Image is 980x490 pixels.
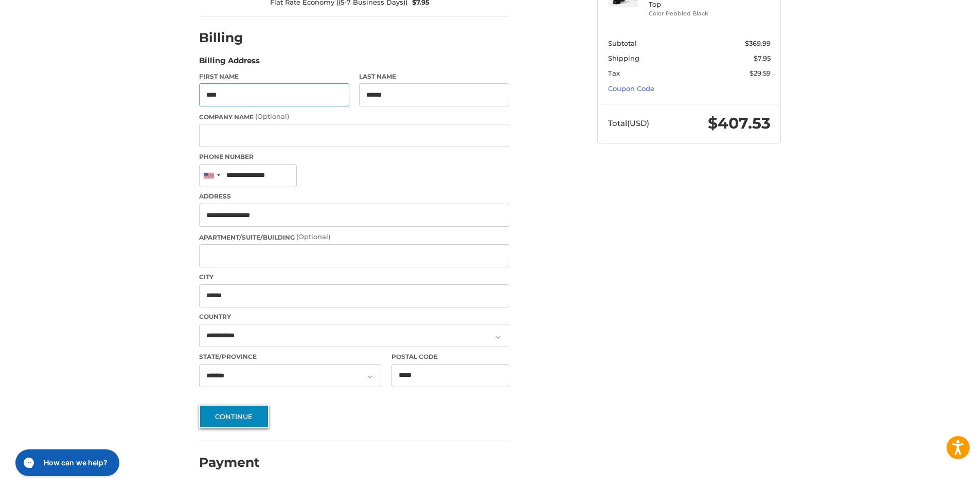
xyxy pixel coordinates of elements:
[391,352,510,361] label: Postal Code
[200,165,223,187] div: United States: +1
[199,30,259,46] h2: Billing
[199,152,509,161] label: Phone Number
[754,54,771,62] span: $7.95
[199,312,509,321] label: Country
[255,112,289,120] small: (Optional)
[608,69,620,77] span: Tax
[199,55,260,71] legend: Billing Address
[608,118,649,128] span: Total (USD)
[708,114,771,133] span: $407.53
[199,405,269,428] button: Continue
[199,72,349,81] label: First Name
[649,9,727,18] li: Color Pebbled Black
[359,72,509,81] label: Last Name
[199,232,509,242] label: Apartment/Suite/Building
[199,192,509,201] label: Address
[745,39,771,47] span: $369.99
[895,462,980,490] iframe: Google Customer Reviews
[608,84,654,93] a: Coupon Code
[608,39,637,47] span: Subtotal
[199,352,381,361] label: State/Province
[199,455,260,470] h2: Payment
[10,446,122,480] iframe: Gorgias live chat messenger
[750,69,771,77] span: $29.59
[296,232,330,241] small: (Optional)
[199,112,509,122] label: Company Name
[199,273,509,282] label: City
[608,54,639,62] span: Shipping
